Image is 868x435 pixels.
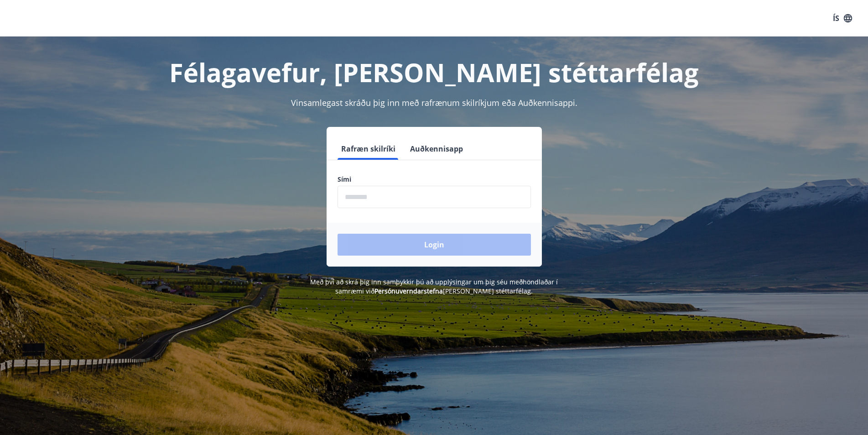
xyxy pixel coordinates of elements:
button: ÍS [828,10,857,26]
h1: Félagavefur, [PERSON_NAME] stéttarfélag [117,55,752,89]
button: Auðkennisapp [406,138,467,160]
a: Persónuverndarstefna [374,287,443,295]
span: Vinsamlegast skráðu þig inn með rafrænum skilríkjum eða Auðkennisappi. [291,97,577,108]
label: Sími [338,175,531,184]
span: Með því að skrá þig inn samþykkir þú að upplýsingar um þig séu meðhöndlaðar í samræmi við [PERSON... [310,278,558,295]
button: Rafræn skilríki [338,138,399,160]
